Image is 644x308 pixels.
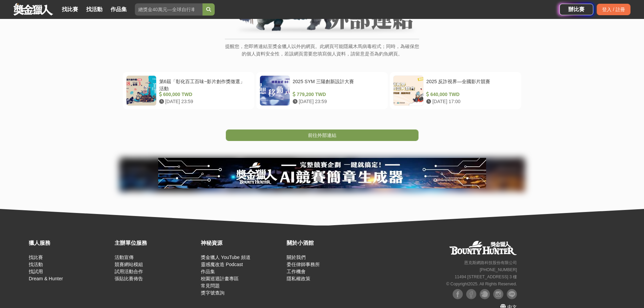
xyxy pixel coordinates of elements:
div: 神秘資源 [201,239,283,247]
div: 主辦單位服務 [115,239,197,247]
a: 常見問題 [201,283,220,288]
a: 張貼比賽佈告 [115,276,143,281]
p: 提醒您，您即將連結至獎金獵人以外的網頁。此網頁可能隱藏木馬病毒程式；同時，為確保您的個人資料安全性，若該網頁需要您填寫個人資料，請留意是否為釣魚網頁。 [225,43,419,65]
div: [DATE] 23:59 [159,98,248,105]
img: Facebook [453,289,463,299]
small: 恩克斯網路科技股份有限公司 [464,260,517,265]
a: 2025 SYM 三陽創新設計大賽 779,200 TWD [DATE] 23:59 [256,72,388,109]
a: 辦比賽 [559,4,593,15]
a: 作品集 [108,5,129,14]
div: 640,000 TWD [426,91,515,98]
a: 找比賽 [59,5,81,14]
a: 活動宣傳 [115,255,134,260]
small: [PHONE_NUMBER] [480,267,517,272]
div: [DATE] 17:00 [426,98,515,105]
div: 779,200 TWD [293,91,382,98]
img: LINE [507,289,517,299]
input: 總獎金40萬元—全球自行車設計比賽 [135,3,202,16]
a: Dream & Hunter [29,276,63,281]
div: 關於小酒館 [287,239,369,247]
a: 作品集 [201,269,215,274]
a: 前往外部連結 [226,129,419,141]
a: 靈感魔改造 Podcast [201,262,243,267]
a: 第6屆「彰化百工百味~影片創作獎徵選」活動 600,000 TWD [DATE] 23:59 [123,72,254,109]
a: 隱私權政策 [287,276,310,281]
div: 2025 SYM 三陽創新設計大賽 [293,78,382,91]
a: 找比賽 [29,255,43,260]
a: 找試用 [29,269,43,274]
img: Instagram [493,289,503,299]
div: 2025 反詐視界—全國影片競賽 [426,78,515,91]
div: 獵人服務 [29,239,111,247]
a: 關於我們 [287,255,306,260]
a: 校園巡迴計畫專區 [201,276,239,281]
a: 工作機會 [287,269,306,274]
small: 11494 [STREET_ADDRESS] 3 樓 [455,275,517,279]
a: 委任律師事務所 [287,262,320,267]
div: 登入 / 註冊 [597,4,630,15]
a: 2025 反詐視界—全國影片競賽 640,000 TWD [DATE] 17:00 [390,72,521,109]
a: 試用活動合作 [115,269,143,274]
div: 600,000 TWD [159,91,248,98]
a: 競賽網站模組 [115,262,143,267]
a: 找活動 [29,262,43,267]
span: 前往外部連結 [308,133,336,138]
a: 獎字號查詢 [201,290,224,295]
img: Facebook [466,289,476,299]
small: © Copyright 2025 . All Rights Reserved. [446,282,517,286]
div: [DATE] 23:59 [293,98,382,105]
a: 獎金獵人 YouTube 頻道 [201,255,251,260]
a: 找活動 [84,5,105,14]
img: e66c81bb-b616-479f-8cf1-2a61d99b1888.jpg [158,158,486,188]
img: Plurk [480,289,490,299]
div: 第6屆「彰化百工百味~影片創作獎徵選」活動 [159,78,248,91]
